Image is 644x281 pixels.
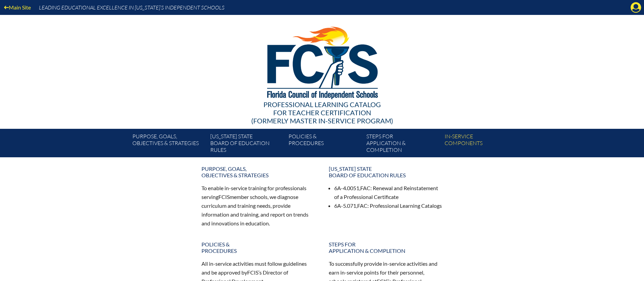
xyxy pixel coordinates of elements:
[1,3,34,12] a: Main Site
[247,269,258,276] span: FCIS
[127,100,517,125] div: Professional Learning Catalog (formerly Master In-service Program)
[325,163,447,181] a: [US_STATE] StateBoard of Education rules
[218,194,230,200] span: FCIS
[130,132,208,157] a: Purpose, goals,objectives & strategies
[273,108,371,117] span: for Teacher Certification
[334,201,443,210] li: 6A-5.071, : Professional Learning Catalogs
[364,132,442,157] a: Steps forapplication & completion
[630,2,641,13] svg: Manage account
[334,184,443,201] li: 6A-4.0051, : Renewal and Reinstatement of a Professional Certificate
[442,132,520,157] a: In-servicecomponents
[197,163,319,181] a: Purpose, goals,objectives & strategies
[357,202,367,209] span: FAC
[201,184,315,227] p: To enable in-service training for professionals serving member schools, we diagnose curriculum an...
[197,238,319,257] a: Policies &Procedures
[360,185,370,191] span: FAC
[252,15,392,107] img: FCISlogo221.eps
[286,132,364,157] a: Policies &Procedures
[325,238,447,257] a: Steps forapplication & completion
[208,132,285,157] a: [US_STATE] StateBoard of Education rules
